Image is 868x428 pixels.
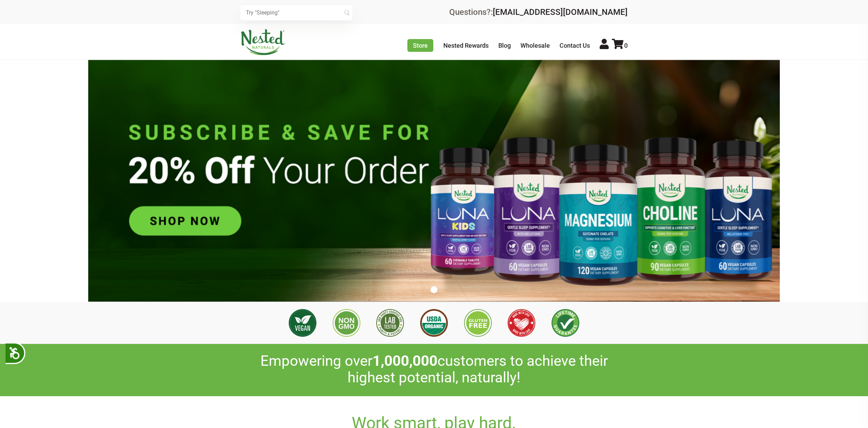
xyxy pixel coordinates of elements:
img: Made with Love [508,309,535,337]
a: Wholesale [520,42,550,49]
img: Untitled_design_76.png [88,60,780,302]
div: Questions?: [449,8,628,16]
a: Nested Rewards [443,42,489,49]
a: Contact Us [560,42,590,49]
img: Vegan [289,309,316,337]
h2: Empowering over customers to achieve their highest potential, naturally! [240,353,628,386]
img: 3rd Party Lab Tested [376,309,404,337]
span: 1,000,000 [372,352,437,369]
img: USDA Organic [420,309,448,337]
a: Blog [498,42,511,49]
button: 1 of 1 [431,286,437,293]
span: 0 [624,42,628,49]
img: Nested Naturals [240,29,285,55]
img: Gluten Free [464,309,492,337]
a: 0 [612,42,628,49]
a: Store [407,39,433,52]
img: Lifetime Guarantee [552,309,579,337]
a: [EMAIL_ADDRESS][DOMAIN_NAME] [493,7,628,17]
input: Try "Sleeping" [240,5,352,20]
img: Non GMO [333,309,360,337]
